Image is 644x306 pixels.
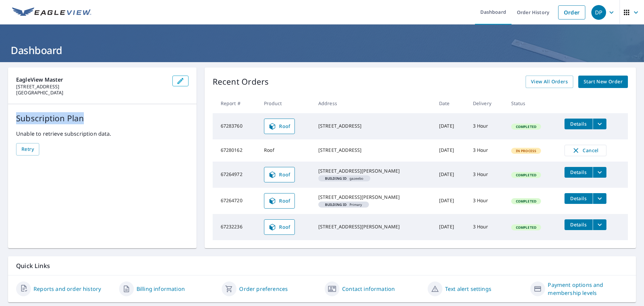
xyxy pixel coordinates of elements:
[565,167,593,178] button: detailsBtn-67264972
[264,119,295,134] a: Roof
[531,78,568,86] span: View All Orders
[213,93,259,113] th: Report #
[318,123,428,129] div: [STREET_ADDRESS]
[137,285,185,293] a: Billing information
[213,113,259,139] td: 67283760
[21,145,34,154] span: Retry
[213,139,259,162] td: 67280162
[325,203,347,206] em: Building ID
[584,78,623,86] span: Start New Order
[512,199,540,204] span: Completed
[434,113,468,139] td: [DATE]
[569,169,589,175] span: Details
[572,146,599,155] span: Cancel
[318,147,428,154] div: [STREET_ADDRESS]
[16,130,189,138] p: Unable to retrieve subscription data.
[512,124,540,129] span: Completed
[213,76,269,88] p: Recent Orders
[565,145,606,156] button: Cancel
[569,221,589,228] span: Details
[342,285,395,293] a: Contact information
[548,281,628,297] a: Payment options and membership levels
[468,93,506,113] th: Delivery
[512,148,541,153] span: In Process
[565,119,593,129] button: detailsBtn-67283760
[268,223,290,231] span: Roof
[239,285,288,293] a: Order preferences
[578,76,628,88] a: Start New Order
[318,168,428,174] div: [STREET_ADDRESS][PERSON_NAME]
[526,76,573,88] a: View All Orders
[16,90,167,96] p: [GEOGRAPHIC_DATA]
[16,84,167,90] p: [STREET_ADDRESS]
[321,177,368,180] span: gazeebo
[593,119,606,129] button: filesDropdownBtn-67283760
[313,93,434,113] th: Address
[213,214,259,240] td: 67232236
[593,193,606,204] button: filesDropdownBtn-67264720
[569,121,589,127] span: Details
[506,93,559,113] th: Status
[434,214,468,240] td: [DATE]
[213,188,259,214] td: 67264720
[445,285,491,293] a: Text alert settings
[268,122,290,130] span: Roof
[34,285,101,293] a: Reports and order history
[593,219,606,230] button: filesDropdownBtn-67232236
[12,7,91,17] img: EV Logo
[512,225,540,230] span: Completed
[268,171,290,179] span: Roof
[264,193,295,209] a: Roof
[512,173,540,177] span: Completed
[264,219,295,235] a: Roof
[434,139,468,162] td: [DATE]
[16,143,39,156] button: Retry
[565,193,593,204] button: detailsBtn-67264720
[468,113,506,139] td: 3 Hour
[434,93,468,113] th: Date
[259,139,313,162] td: Roof
[16,112,189,124] p: Subscription Plan
[16,76,167,84] p: EagleView Master
[434,162,468,188] td: [DATE]
[468,162,506,188] td: 3 Hour
[325,177,347,180] em: Building ID
[591,5,606,20] div: DP
[318,223,428,230] div: [STREET_ADDRESS][PERSON_NAME]
[321,203,366,206] span: Primary
[468,139,506,162] td: 3 Hour
[468,214,506,240] td: 3 Hour
[213,162,259,188] td: 67264972
[259,93,313,113] th: Product
[569,195,589,202] span: Details
[264,167,295,182] a: Roof
[16,262,628,270] p: Quick Links
[8,43,636,57] h1: Dashboard
[268,197,290,205] span: Roof
[318,194,428,201] div: [STREET_ADDRESS][PERSON_NAME]
[565,219,593,230] button: detailsBtn-67232236
[593,167,606,178] button: filesDropdownBtn-67264972
[558,5,585,19] a: Order
[434,188,468,214] td: [DATE]
[468,188,506,214] td: 3 Hour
